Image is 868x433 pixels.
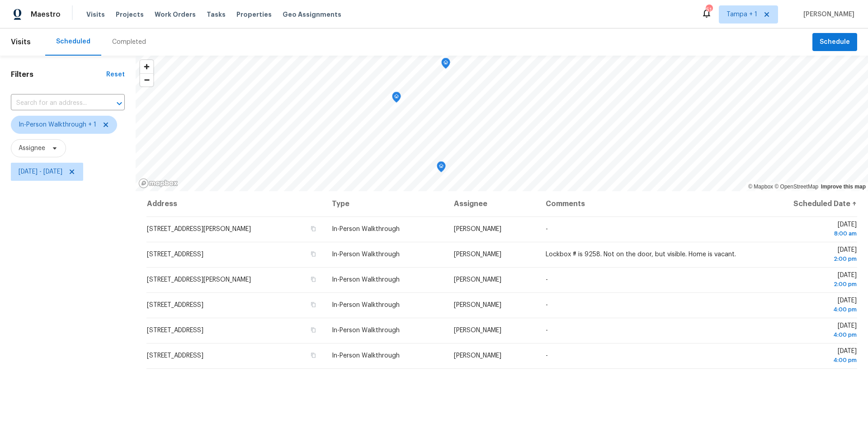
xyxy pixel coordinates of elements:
[332,251,400,258] span: In-Person Walkthrough
[447,191,538,216] th: Assignee
[106,70,125,79] div: Reset
[136,56,868,191] canvas: Map
[546,353,548,359] span: -
[821,184,866,190] a: Improve this map
[759,305,857,314] div: 4:00 pm
[140,74,153,86] span: Zoom out
[441,58,450,72] div: Map marker
[752,191,857,216] th: Scheduled Date ↑
[759,297,857,314] span: [DATE]
[19,120,96,129] span: In-Person Walkthrough + 1
[454,226,501,232] span: [PERSON_NAME]
[820,37,850,48] span: Schedule
[812,33,857,52] button: Schedule
[236,10,272,19] span: Properties
[146,191,325,216] th: Address
[283,10,341,19] span: Geo Assignments
[332,353,400,359] span: In-Person Walkthrough
[11,96,99,110] input: Search for an address...
[759,229,857,238] div: 8:00 am
[392,92,401,106] div: Map marker
[155,10,196,19] span: Work Orders
[56,37,90,46] div: Scheduled
[546,226,548,232] span: -
[86,10,105,19] span: Visits
[748,184,773,190] a: Mapbox
[147,226,251,232] span: [STREET_ADDRESS][PERSON_NAME]
[140,60,153,73] button: Zoom in
[454,353,501,359] span: [PERSON_NAME]
[147,353,203,359] span: [STREET_ADDRESS]
[147,302,203,308] span: [STREET_ADDRESS]
[454,251,501,258] span: [PERSON_NAME]
[309,326,317,334] button: Copy Address
[546,277,548,283] span: -
[332,226,400,232] span: In-Person Walkthrough
[759,348,857,365] span: [DATE]
[138,178,178,188] a: Mapbox homepage
[454,277,501,283] span: [PERSON_NAME]
[19,144,45,153] span: Assignee
[546,251,736,258] span: Lockbox # is 9258. Not on the door, but visible. Home is vacant.
[726,10,757,19] span: Tampa + 1
[147,251,203,258] span: [STREET_ADDRESS]
[207,11,226,18] span: Tasks
[309,301,317,309] button: Copy Address
[546,327,548,334] span: -
[147,327,203,334] span: [STREET_ADDRESS]
[759,272,857,289] span: [DATE]
[774,184,818,190] a: OpenStreetMap
[759,323,857,339] span: [DATE]
[706,5,712,14] div: 51
[332,302,400,308] span: In-Person Walkthrough
[309,351,317,359] button: Copy Address
[759,280,857,289] div: 2:00 pm
[116,10,144,19] span: Projects
[454,327,501,334] span: [PERSON_NAME]
[759,356,857,365] div: 4:00 pm
[309,275,317,283] button: Copy Address
[546,302,548,308] span: -
[538,191,752,216] th: Comments
[759,254,857,264] div: 2:00 pm
[332,277,400,283] span: In-Person Walkthrough
[112,38,146,47] div: Completed
[325,191,447,216] th: Type
[759,247,857,264] span: [DATE]
[800,10,854,19] span: [PERSON_NAME]
[140,73,153,86] button: Zoom out
[437,161,446,175] div: Map marker
[454,302,501,308] span: [PERSON_NAME]
[31,10,61,19] span: Maestro
[11,32,31,52] span: Visits
[147,277,251,283] span: [STREET_ADDRESS][PERSON_NAME]
[113,97,126,110] button: Open
[759,221,857,238] span: [DATE]
[332,327,400,334] span: In-Person Walkthrough
[19,167,62,176] span: [DATE] - [DATE]
[309,225,317,233] button: Copy Address
[11,70,106,79] h1: Filters
[309,250,317,258] button: Copy Address
[759,330,857,339] div: 4:00 pm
